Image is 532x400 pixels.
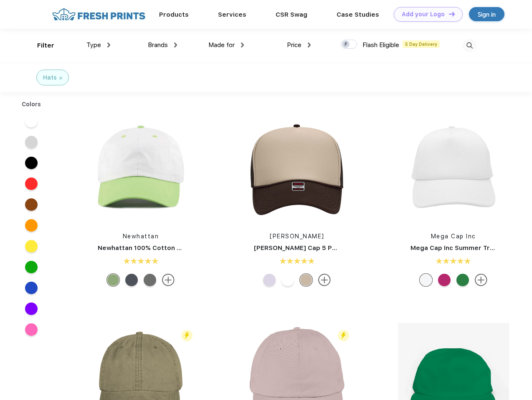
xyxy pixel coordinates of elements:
div: White Olive [144,274,156,286]
img: desktop_search.svg [463,39,476,52]
div: White With Kelly [456,274,469,286]
span: Flash Eligible [362,41,399,49]
div: White Lime Green [107,274,119,286]
a: Newhattan [123,233,159,240]
div: Red Wht Red [263,274,276,286]
img: dropdown.png [241,42,244,47]
img: more.svg [162,274,175,286]
div: White [281,274,294,286]
div: Filter [37,41,54,50]
a: [PERSON_NAME] [270,233,324,240]
a: Mega Cap Inc Summer Trucker Cap [410,244,522,252]
img: flash_active_toggle.svg [338,330,349,341]
div: White Charcoal [125,274,138,286]
span: Brands [148,41,168,49]
img: filter_cancel.svg [59,77,62,80]
a: Sign in [469,7,504,21]
div: Sign in [478,10,496,19]
img: more.svg [318,274,331,286]
img: func=resize&h=266 [241,113,352,224]
div: White With Magenta [438,274,451,286]
span: Price [287,41,301,49]
img: dropdown.png [308,42,311,47]
img: dropdown.png [107,42,110,47]
div: White [420,274,432,286]
a: Products [159,11,189,18]
img: fo%20logo%202.webp [50,7,148,22]
a: Newhattan 100% Cotton Stone Washed Cap [98,244,237,252]
img: func=resize&h=266 [85,113,196,224]
span: 5 Day Delivery [403,40,440,48]
img: flash_active_toggle.svg [181,330,193,341]
img: func=resize&h=266 [398,113,509,224]
span: Type [86,41,101,49]
a: Mega Cap Inc [431,233,476,240]
div: Hats [43,73,57,82]
div: Brn Tan Brn [300,274,312,286]
div: Colors [15,100,48,109]
div: Add your Logo [402,11,445,18]
a: [PERSON_NAME] Cap 5 Panel Mid Profile Mesh Back Trucker Hat [254,244,457,252]
span: Made for [208,41,235,49]
img: dropdown.png [174,42,177,47]
img: more.svg [475,274,487,286]
img: DT [449,12,455,16]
